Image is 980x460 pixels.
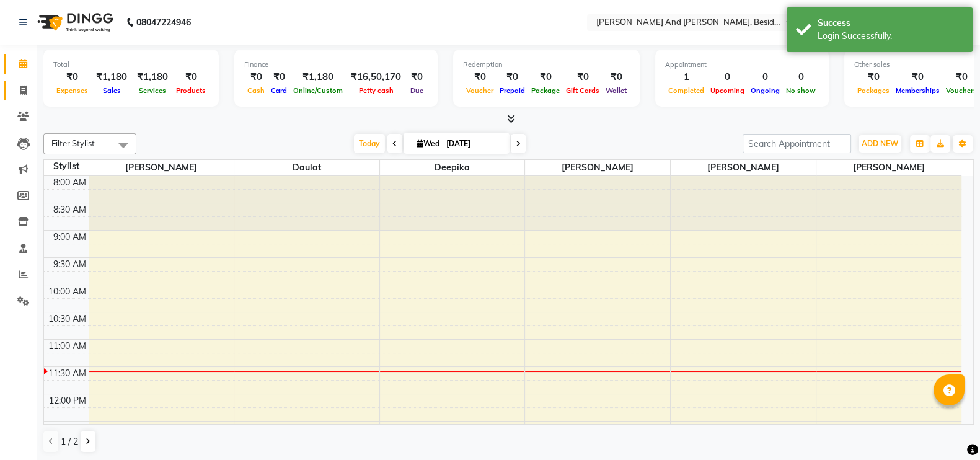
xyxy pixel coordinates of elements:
[943,86,980,95] span: Vouchers
[244,70,268,84] div: ₹0
[61,435,78,448] span: 1 / 2
[44,160,89,173] div: Stylist
[707,86,748,95] span: Upcoming
[443,135,505,153] input: 2025-09-03
[818,30,963,43] div: Login Successfully.
[463,60,630,70] div: Redemption
[46,340,89,353] div: 11:00 AM
[413,139,443,148] span: Wed
[89,160,234,175] span: [PERSON_NAME]
[748,86,783,95] span: Ongoing
[563,70,603,84] div: ₹0
[943,70,980,84] div: ₹0
[862,139,898,148] span: ADD NEW
[354,134,385,153] span: Today
[234,160,379,175] span: Daulat
[407,86,426,95] span: Due
[290,86,346,95] span: Online/Custom
[100,86,124,95] span: Sales
[51,176,89,189] div: 8:00 AM
[268,86,290,95] span: Card
[463,70,497,84] div: ₹0
[346,70,406,84] div: ₹16,50,170
[859,135,901,153] button: ADD NEW
[244,60,428,70] div: Finance
[32,5,117,40] img: logo
[563,86,603,95] span: Gift Cards
[268,70,290,84] div: ₹0
[91,70,132,84] div: ₹1,180
[463,86,497,95] span: Voucher
[497,86,528,95] span: Prepaid
[893,70,943,84] div: ₹0
[497,70,528,84] div: ₹0
[603,86,630,95] span: Wallet
[893,86,943,95] span: Memberships
[51,258,89,271] div: 9:30 AM
[356,86,397,95] span: Petty cash
[665,86,707,95] span: Completed
[783,86,819,95] span: No show
[665,70,707,84] div: 1
[743,134,851,153] input: Search Appointment
[665,60,819,70] div: Appointment
[816,160,961,175] span: [PERSON_NAME]
[525,160,670,175] span: [PERSON_NAME]
[173,70,209,84] div: ₹0
[528,86,563,95] span: Package
[748,70,783,84] div: 0
[46,367,89,380] div: 11:30 AM
[51,203,89,216] div: 8:30 AM
[854,86,893,95] span: Packages
[132,70,173,84] div: ₹1,180
[290,70,346,84] div: ₹1,180
[51,138,95,148] span: Filter Stylist
[406,70,428,84] div: ₹0
[707,70,748,84] div: 0
[244,86,268,95] span: Cash
[53,70,91,84] div: ₹0
[46,285,89,298] div: 10:00 AM
[46,312,89,325] div: 10:30 AM
[783,70,819,84] div: 0
[380,160,525,175] span: Deepika
[46,394,89,407] div: 12:00 PM
[173,86,209,95] span: Products
[528,70,563,84] div: ₹0
[671,160,816,175] span: [PERSON_NAME]
[854,70,893,84] div: ₹0
[51,231,89,244] div: 9:00 AM
[603,70,630,84] div: ₹0
[818,17,963,30] div: Success
[53,60,209,70] div: Total
[136,5,191,40] b: 08047224946
[136,86,169,95] span: Services
[46,422,89,435] div: 12:30 PM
